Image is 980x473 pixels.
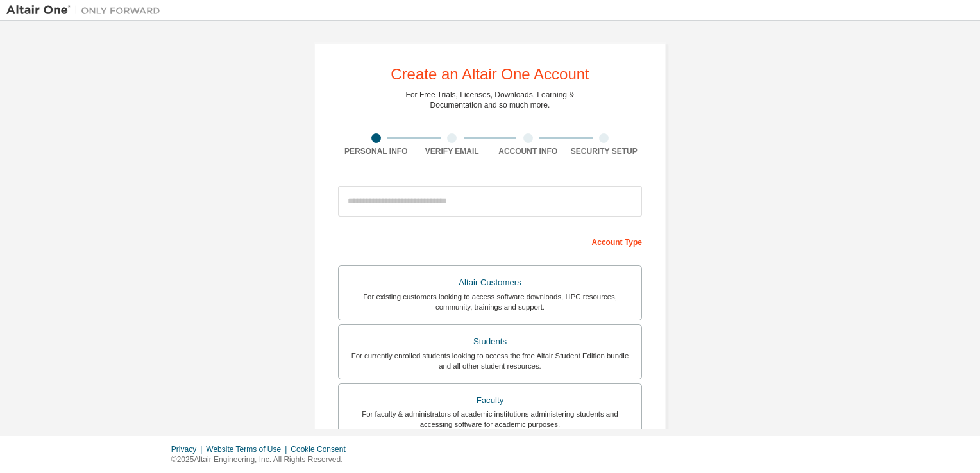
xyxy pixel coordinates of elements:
div: For existing customers looking to access software downloads, HPC resources, community, trainings ... [346,292,634,312]
div: Security Setup [566,146,643,156]
div: Privacy [171,444,206,454]
div: Personal Info [338,146,414,156]
p: © 2025 Altair Engineering, Inc. All Rights Reserved. [171,454,353,465]
div: Faculty [346,392,634,410]
div: Altair Customers [346,274,634,292]
div: For Free Trials, Licenses, Downloads, Learning & Documentation and so much more. [406,90,575,110]
img: Altair One [6,4,167,17]
div: Verify Email [414,146,491,156]
div: Account Type [338,231,642,251]
div: Account Info [490,146,566,156]
div: Students [346,333,634,351]
div: For faculty & administrators of academic institutions administering students and accessing softwa... [346,409,634,429]
div: Create an Altair One Account [391,67,589,82]
div: Website Terms of Use [206,444,291,454]
div: For currently enrolled students looking to access the free Altair Student Edition bundle and all ... [346,351,634,371]
div: Cookie Consent [291,444,353,454]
